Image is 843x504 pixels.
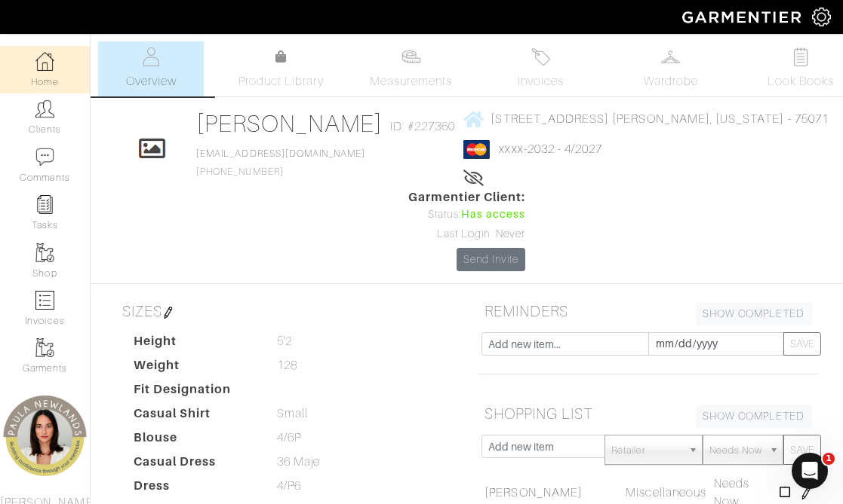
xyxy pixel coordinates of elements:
[768,72,835,90] span: Look Books
[162,307,174,319] img: pen-cf24a1663064a2ec1b9c1bd2387e9de7a2fa800b781884d57f21acf72779bad2.png
[98,41,204,96] a: Overview
[122,429,266,453] dt: Blouse
[481,332,649,356] input: Add new item...
[696,302,812,325] a: SHOW COMPLETED
[35,148,54,166] img: comment-icon-a0a6a9ef722e966f86d9cbdc48e553b5cf19dbc54f86b18d962a5391bc8f6eb6.png
[277,405,308,423] span: Small
[35,52,54,71] img: dashboard-icon-dbcd8f5a0b271acd01030246c82b418ddd0df26cd7fceb0bd07c9910d44c42f6.png
[277,356,297,374] span: 128
[611,435,682,466] span: Retailer
[626,486,706,499] span: Miscellaneous
[122,380,266,405] dt: Fit Designation
[812,8,831,26] img: gear-icon-white-bd11855cb880d31180b6d7d6211b90ccbf57a29d726f0c71d8c61bd08dd39cc2.png
[792,453,828,489] iframe: Intercom live chat
[390,118,456,136] span: ID: #227360
[800,487,812,499] img: pen-cf24a1663064a2ec1b9c1bd2387e9de7a2fa800b781884d57f21acf72779bad2.png
[277,477,301,495] span: 4/P6
[370,72,452,90] span: Measurements
[196,148,365,177] span: [PHONE_NUMBER]
[481,435,606,458] input: Add new item
[783,332,821,356] button: SAVE
[35,243,54,262] img: garments-icon-b7da505a4dc4fd61783c78ac3ca0ef83fa9d6f193b1c9dc38574b1d14d53ca28.png
[358,41,464,96] a: Measurements
[35,291,54,310] img: orders-icon-0abe47150d42831381b5fb84f609e132dff9fe21cb692f30cb5eec754e2cba89.png
[709,435,762,466] span: Needs Now
[644,72,698,90] span: Wardrobe
[499,142,602,156] a: xxxx-2032 - 4/2027
[122,477,266,501] dt: Dress
[196,110,383,137] a: [PERSON_NAME]
[791,47,810,66] img: todo-9ac3debb85659649dc8f770b8b6100bb5dab4b48dedcbae339e5042a72dfd3cc.svg
[675,4,812,30] img: garmentier-logo-header-white-b43fb05a5012e4ada735d5af1a66efaba907eab6374d6393d1fbf88cb4ef424d.png
[518,72,564,90] span: Invoices
[485,484,583,502] a: [PERSON_NAME]
[531,47,550,66] img: orders-27d20c2124de7fd6de4e0e44c1d41de31381a507db9b33961299e4e07d508b8c.svg
[457,248,526,271] a: Send Invite
[478,399,818,429] h5: SHOPPING LIST
[142,47,161,66] img: basicinfo-40fd8af6dae0f16599ec9e87c0ef1c0a1fdea2edbe929e3d69a839185d80c458.svg
[696,405,812,428] a: SHOW COMPLETED
[488,41,594,96] a: Invoices
[122,332,266,356] dt: Height
[196,148,365,159] a: [EMAIL_ADDRESS][DOMAIN_NAME]
[408,206,526,223] div: Status:
[491,112,829,126] span: [STREET_ADDRESS] [PERSON_NAME], [US_STATE] - 75071
[238,72,324,90] span: Product Library
[823,453,835,465] span: 1
[461,206,526,223] span: Has access
[277,429,301,447] span: 4/6P
[126,72,177,90] span: Overview
[122,453,266,477] dt: Casual Dress
[408,188,526,206] span: Garmentier Client:
[463,140,490,159] img: mastercard-2c98a0d54659f76b027c6839bea21931c3e23d06ea5b2b5660056f2e14d2f154.png
[408,226,526,243] div: Last Login: Never
[618,41,724,96] a: Wardrobe
[116,296,456,326] h5: SIZES
[122,356,266,380] dt: Weight
[35,195,54,214] img: reminder-icon-8004d30b9f0a5d33ae49ab947aed9ed385cf756f9e5892f1edd6e32f2345188e.png
[122,405,266,429] dt: Casual Shirt
[277,453,320,471] span: 36 Maje
[35,338,54,357] img: garments-icon-b7da505a4dc4fd61783c78ac3ca0ef83fa9d6f193b1c9dc38574b1d14d53ca28.png
[228,48,334,90] a: Product Library
[463,109,829,128] a: [STREET_ADDRESS] [PERSON_NAME], [US_STATE] - 75071
[478,296,818,326] h5: REMINDERS
[35,99,54,118] img: clients-icon-6bae9207a08558b7cb47a8932f037763ab4055f8c8b6bfacd5dc20c3e0201464.png
[661,47,680,66] img: wardrobe-487a4870c1b7c33e795ec22d11cfc2ed9d08956e64fb3008fe2437562e282088.svg
[277,332,292,350] span: 5'2
[402,47,420,66] img: measurements-466bbee1fd09ba9460f595b01e5d73f9e2bff037440d3c8f018324cb6cdf7a4a.svg
[783,435,821,465] button: SAVE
